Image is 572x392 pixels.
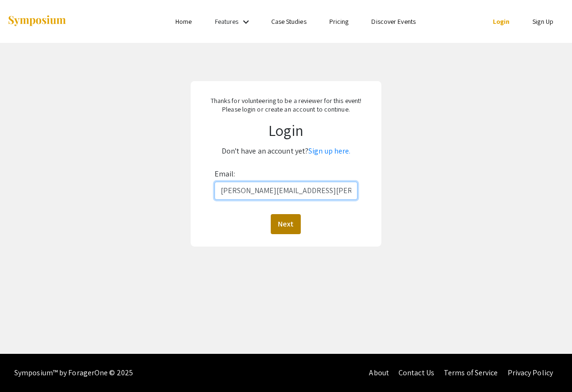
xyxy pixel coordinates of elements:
label: Email: [214,166,235,182]
a: Sign up here. [308,146,350,156]
p: Don't have an account yet? [196,144,376,159]
p: Thanks for volunteering to be a reviewer for this event! [196,96,376,105]
p: Please login or create an account to continue. [196,105,376,113]
a: Privacy Policy [508,368,553,378]
iframe: Chat [7,349,41,385]
a: Discover Events [371,17,416,26]
a: Terms of Service [444,368,498,378]
a: Contact Us [398,368,434,378]
a: Home [175,17,192,26]
a: Login [493,17,510,26]
mat-icon: Expand Features list [240,16,252,28]
a: Sign Up [532,17,553,26]
a: Case Studies [271,17,306,26]
button: Next [271,214,301,234]
a: About [369,368,389,378]
img: Symposium by ForagerOne [7,15,67,28]
div: Symposium™ by ForagerOne © 2025 [14,354,133,392]
a: Features [215,17,239,26]
h1: Login [196,121,376,139]
a: Pricing [329,17,349,26]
